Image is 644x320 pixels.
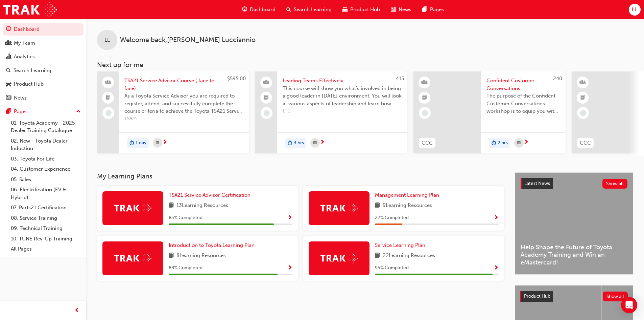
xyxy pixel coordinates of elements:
[6,81,11,87] span: car-icon
[106,78,111,87] span: people-icon
[124,77,244,92] span: TSA21 Service Advisor Course ( face to face)
[114,253,151,263] img: Trak
[422,93,427,102] span: booktick-icon
[524,180,550,186] span: Latest News
[14,94,27,102] div: News
[169,192,251,198] span: TSA21 Service Advisor Certification
[8,118,84,136] a: 01. Toyota Academy - 2025 Dealer Training Catalogue
[383,201,432,210] span: 9 Learning Resources
[375,264,409,272] span: 95 % Completed
[74,306,79,315] span: prev-icon
[264,93,269,102] span: booktick-icon
[227,76,246,82] span: $595.00
[6,68,11,74] span: search-icon
[320,140,325,146] span: next-icon
[169,201,174,210] span: book-icon
[396,76,404,82] span: 415
[602,179,628,189] button: Show all
[136,139,146,147] span: 1 day
[14,80,44,88] div: Product Hub
[264,78,269,87] span: people-icon
[169,214,202,222] span: 85 % Completed
[105,110,112,116] span: learningRecordVerb_NONE-icon
[342,5,348,14] span: car-icon
[3,2,57,17] img: Trak
[492,139,496,148] span: duration-icon
[283,107,402,115] span: LTE
[3,50,84,63] a: Analytics
[494,214,499,222] button: Show Progress
[8,185,84,202] a: 06. Electrification (EV & Hybrid)
[104,36,110,44] span: LL
[169,191,253,199] a: TSA21 Service Advisor Certification
[8,234,84,244] a: 10. TUNE Rev-Up Training
[264,110,270,116] span: learningRecordVerb_NONE-icon
[8,174,84,185] a: 05. Sales
[6,40,11,46] span: people-icon
[385,3,417,17] a: news-iconNews
[486,77,560,92] span: Confident Customer Conversations
[413,71,566,153] a: 240CCCConfident Customer ConversationsThe purpose of the Confident Customer Conversations worksho...
[176,201,228,210] span: 13 Learning Resources
[3,105,84,118] button: Pages
[169,264,202,272] span: 88 % Completed
[580,93,585,102] span: booktick-icon
[629,4,641,16] button: LL
[517,139,521,147] span: calendar-icon
[375,201,380,210] span: book-icon
[283,85,402,108] span: This course will show you what's involved in being a good leader in [DATE] environment. You will ...
[169,252,174,260] span: book-icon
[375,192,439,198] span: Management Learning Plan
[524,293,550,299] span: Product Hub
[8,164,84,174] a: 04. Customer Experience
[337,3,385,17] a: car-iconProduct Hub
[8,244,84,254] a: All Pages
[287,214,292,222] button: Show Progress
[422,5,427,14] span: pages-icon
[169,241,257,249] a: Introduction to Toyota Learning Plan
[14,39,35,47] div: My Team
[494,264,499,272] button: Show Progress
[287,265,292,271] span: Show Progress
[375,214,409,222] span: 22 % Completed
[515,172,633,275] a: Latest NewsShow allHelp Shape the Future of Toyota Academy Training and Win an eMastercard!
[3,22,84,105] button: DashboardMy TeamAnalyticsSearch LearningProduct HubNews
[14,53,35,61] div: Analytics
[375,241,428,249] a: Service Learning Plan
[375,242,425,248] span: Service Learning Plan
[422,139,433,147] span: CCC
[76,107,81,116] span: up-icon
[114,203,151,213] img: Trak
[287,264,292,272] button: Show Progress
[250,6,276,14] span: Dashboard
[3,92,84,104] a: News
[8,213,84,223] a: 08. Service Training
[580,78,585,87] span: learningResourceType_INSTRUCTOR_LED-icon
[86,61,644,69] h3: Next up for me
[580,110,586,116] span: learningRecordVerb_NONE-icon
[169,242,255,248] span: Introduction to Toyota Learning Plan
[6,54,11,60] span: chart-icon
[8,154,84,164] a: 03. Toyota For Life
[287,215,292,221] span: Show Progress
[417,3,449,17] a: pages-iconPages
[494,215,499,221] span: Show Progress
[521,178,627,189] a: Latest NewsShow all
[162,140,167,146] span: next-icon
[3,64,84,77] a: Search Learning
[621,297,637,313] div: Open Intercom Messenger
[129,139,134,148] span: duration-icon
[521,243,627,266] span: Help Shape the Future of Toyota Academy Training and Win an eMastercard!
[350,6,380,14] span: Product Hub
[120,36,256,44] span: Welcome back , [PERSON_NAME] Lucciannio
[430,6,444,14] span: Pages
[391,5,396,14] span: news-icon
[286,5,291,14] span: search-icon
[14,108,28,115] div: Pages
[422,78,427,87] span: learningResourceType_INSTRUCTOR_LED-icon
[494,265,499,271] span: Show Progress
[383,252,435,260] span: 22 Learning Resources
[524,140,529,146] span: next-icon
[6,109,11,115] span: pages-icon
